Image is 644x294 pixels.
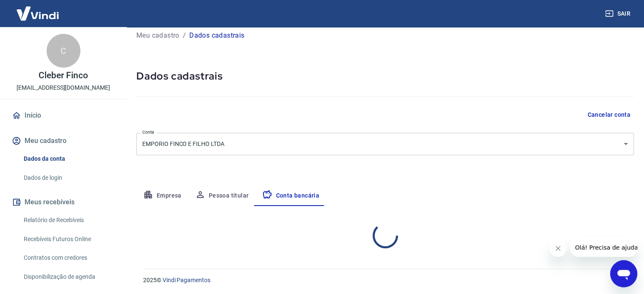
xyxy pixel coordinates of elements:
[163,277,210,283] a: Vindi Pagamentos
[142,129,154,135] label: Conta
[143,276,624,285] p: 2025 ©
[20,231,116,248] a: Recebíveis Futuros Online
[5,6,71,13] span: Olá! Precisa de ajuda?
[10,132,116,150] button: Meu cadastro
[20,169,116,187] a: Dados de login
[603,6,634,22] button: Sair
[136,69,634,83] h5: Dados cadastrais
[570,238,637,257] iframe: Mensagem da empresa
[136,30,180,41] a: Meu cadastro
[584,107,634,123] button: Cancelar conta
[10,193,116,212] button: Meus recebíveis
[136,186,188,206] button: Empresa
[20,212,116,229] a: Relatório de Recebíveis
[39,71,88,80] p: Cleber Finco
[20,268,116,286] a: Disponibilização de agenda
[10,0,65,26] img: Vindi
[47,34,80,68] div: C
[10,106,116,125] a: Início
[610,260,637,287] iframe: Botão para abrir a janela de mensagens
[17,83,110,92] p: [EMAIL_ADDRESS][DOMAIN_NAME]
[188,186,256,206] button: Pessoa titular
[20,249,116,267] a: Contratos com credores
[550,240,567,257] iframe: Fechar mensagem
[183,30,186,41] p: /
[255,186,326,206] button: Conta bancária
[189,30,244,41] p: Dados cadastrais
[20,150,116,168] a: Dados da conta
[136,133,634,155] div: EMPORIO FINCO E FILHO LTDA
